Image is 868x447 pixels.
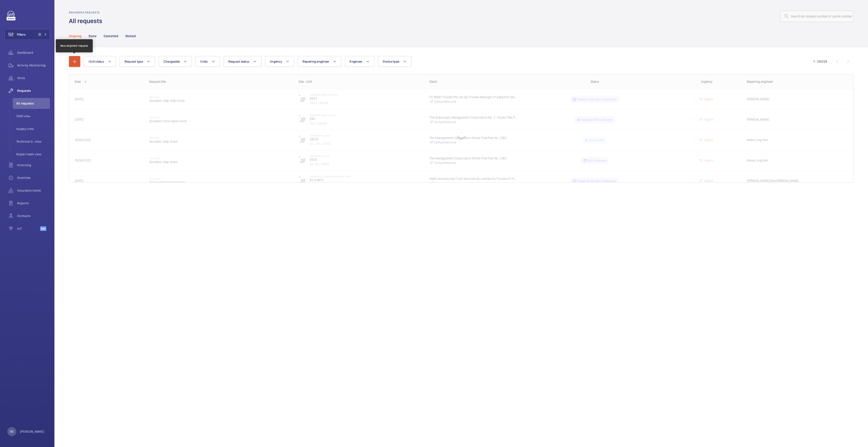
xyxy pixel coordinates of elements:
p: Cancelled [104,34,118,38]
span: CSM view [16,114,50,118]
span: Request type [124,60,143,63]
span: Filters [17,32,26,37]
button: Filters1 [5,29,50,40]
span: Request status [228,60,250,63]
span: Urgency [270,60,282,63]
h2: Engineers requests [69,11,105,14]
span: of [821,60,824,63]
button: Units [195,56,220,67]
span: Insurance items [17,188,50,193]
button: Engineer [345,56,374,67]
span: All requests [16,101,50,106]
button: Request status [224,56,262,67]
span: Requests [17,88,50,93]
input: Search by request number or quote number [780,11,853,22]
span: Chargeable [163,60,180,63]
span: Reports [17,201,50,205]
span: Units [17,76,50,80]
h1: All requests [69,17,105,25]
span: Device type [383,60,399,63]
div: New engineer request [60,44,88,48]
span: Supply view [16,127,50,131]
span: Engineer [350,60,362,63]
p: Ongoing [69,34,81,38]
span: Repairing engineer [302,60,329,63]
button: Repairing engineer [298,56,341,67]
p: RS [10,429,14,434]
span: Units [200,60,208,63]
button: Chargeable [159,56,192,67]
span: 1 [38,33,41,36]
button: Request type [120,56,155,67]
button: Unit status [84,56,116,67]
span: Repair team view [16,152,50,156]
span: Contacts [17,214,50,218]
span: Overtime [17,176,50,180]
span: Dashboard [17,50,50,55]
span: Technical S. view [16,139,50,144]
span: IoT [17,226,40,231]
span: Unit status [89,60,104,63]
button: Device type [378,56,411,67]
p: Denied [125,34,136,38]
span: Beta [40,226,46,231]
span: Activity Monitoring [17,63,50,68]
span: 1 - 28 28 [813,60,827,63]
p: [PERSON_NAME] [20,429,44,434]
span: Invoicing [17,163,50,167]
button: Urgency [265,56,294,67]
p: Done [89,34,96,38]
